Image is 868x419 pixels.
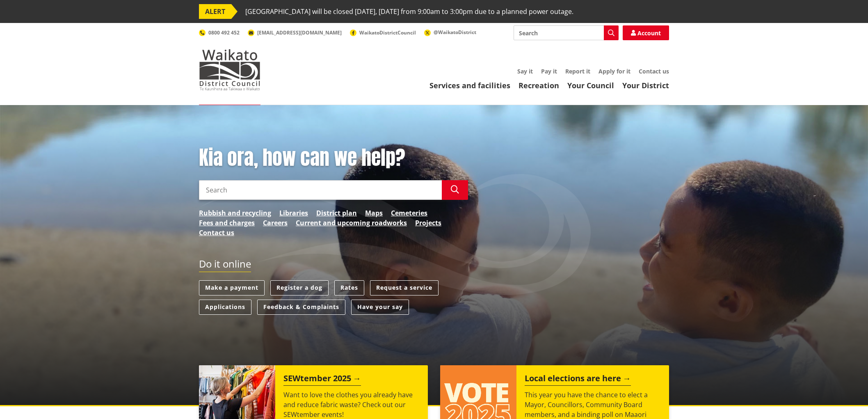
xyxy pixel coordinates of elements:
[316,208,357,218] a: District plan
[283,373,361,386] h2: SEWtember 2025
[350,29,416,36] a: WaikatoDistrictCouncil
[199,4,231,19] span: ALERT
[245,4,573,19] span: [GEOGRAPHIC_DATA] will be closed [DATE], [DATE] from 9:00am to 3:00pm due to a planned power outage.
[199,49,260,90] img: Waikato District Council - Te Kaunihera aa Takiwaa o Waikato
[270,280,329,295] a: Register a dog
[567,80,614,90] a: Your Council
[263,218,288,228] a: Careers
[199,208,271,218] a: Rubbish and recycling
[351,300,409,315] a: Have your say
[565,67,590,75] a: Report it
[199,280,265,295] a: Make a payment
[517,67,533,75] a: Say it
[541,67,557,75] a: Pay it
[199,228,234,238] a: Contact us
[391,208,427,218] a: Cemeteries
[208,29,240,36] span: 0800 492 452
[199,300,251,315] a: Applications
[639,67,669,75] a: Contact us
[434,29,476,36] span: @WaikatoDistrict
[514,25,619,40] input: Search input
[525,373,631,386] h2: Local elections are here
[199,258,251,272] h2: Do it online
[279,208,308,218] a: Libraries
[199,218,255,228] a: Fees and charges
[429,80,510,90] a: Services and facilities
[257,29,342,36] span: [EMAIL_ADDRESS][DOMAIN_NAME]
[199,180,442,200] input: Search input
[598,67,630,75] a: Apply for it
[248,29,342,36] a: [EMAIL_ADDRESS][DOMAIN_NAME]
[415,218,441,228] a: Projects
[519,80,559,90] a: Recreation
[334,280,364,295] a: Rates
[199,29,240,36] a: 0800 492 452
[370,280,439,295] a: Request a service
[296,218,407,228] a: Current and upcoming roadworks
[199,146,468,170] h1: Kia ora, how can we help?
[623,25,669,40] a: Account
[365,208,383,218] a: Maps
[359,29,416,36] span: WaikatoDistrictCouncil
[622,80,669,90] a: Your District
[257,300,345,315] a: Feedback & Complaints
[424,29,476,36] a: @WaikatoDistrict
